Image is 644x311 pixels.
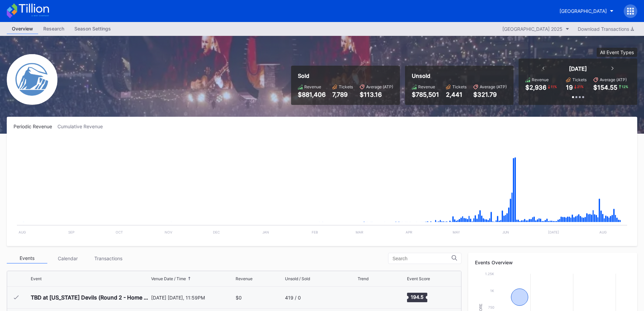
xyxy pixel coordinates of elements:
text: 750 [488,305,494,309]
div: 419 / 0 [285,295,301,301]
div: Average (ATP) [480,84,507,89]
text: Aug [19,230,26,234]
button: [GEOGRAPHIC_DATA] 2025 [499,24,573,34]
text: 1k [490,289,494,293]
div: TBD at [US_STATE] Devils (Round 2 - Home Game 1) (Date TBD) (If Necessary) [31,294,149,301]
div: $113.16 [360,91,393,98]
a: Season Settings [69,24,116,34]
div: Trend [358,276,368,281]
div: Revenue [532,77,549,82]
div: 19 [566,84,573,91]
div: Tickets [572,77,587,82]
div: Season Settings [69,24,116,34]
div: Events [7,253,47,264]
text: Jun [502,230,509,234]
div: Research [38,24,69,34]
div: 11 % [550,84,557,89]
div: $785,501 [412,91,439,98]
a: Overview [7,24,38,34]
div: [DATE] [DATE], 11:59PM [151,295,234,301]
div: Sold [298,72,393,79]
div: 12 % [621,84,629,89]
svg: Chart title [358,289,378,306]
button: All Event Types [597,48,637,57]
text: 194.5 [411,294,424,300]
div: Transactions [88,253,128,264]
div: Venue Date / Time [151,276,186,281]
text: 1.25k [485,272,494,276]
div: Average (ATP) [600,77,627,82]
text: Feb [312,230,318,234]
div: $154.55 [593,84,617,91]
div: 21 % [576,84,584,89]
div: Download Transactions [578,26,634,32]
text: Oct [116,230,123,234]
img: Devils-Logo.png [7,54,57,105]
div: 7,789 [332,91,353,98]
text: May [453,230,460,234]
button: [GEOGRAPHIC_DATA] [554,5,619,17]
div: Revenue [236,276,253,281]
input: Search [392,256,452,261]
div: Unsold / Sold [285,276,310,281]
text: Sep [68,230,74,234]
text: Apr [406,230,412,234]
svg: Chart title [14,138,630,239]
text: [DATE] [548,230,559,234]
button: Download Transactions [574,24,637,34]
div: $2,936 [525,84,546,91]
div: Revenue [418,84,435,89]
div: Tickets [339,84,353,89]
div: [GEOGRAPHIC_DATA] 2025 [502,26,563,32]
div: Revenue [304,84,321,89]
div: Event Score [407,276,430,281]
div: [DATE] [569,65,587,72]
text: Nov [165,230,172,234]
div: Event [31,276,42,281]
div: 2,441 [446,91,467,98]
div: Periodic Revenue [14,124,57,129]
text: Dec [213,230,220,234]
div: [GEOGRAPHIC_DATA] [559,8,607,14]
div: Calendar [47,253,88,264]
div: Unsold [412,72,507,79]
div: $321.79 [473,91,507,98]
div: $0 [236,295,242,301]
text: Mar [356,230,363,234]
div: All Event Types [600,49,634,55]
a: Research [38,24,69,34]
text: Jan [262,230,269,234]
div: Average (ATP) [366,84,393,89]
div: Cumulative Revenue [57,124,108,129]
div: Tickets [452,84,467,89]
text: Aug [599,230,606,234]
div: Events Overview [475,260,630,265]
div: $881,406 [298,91,326,98]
